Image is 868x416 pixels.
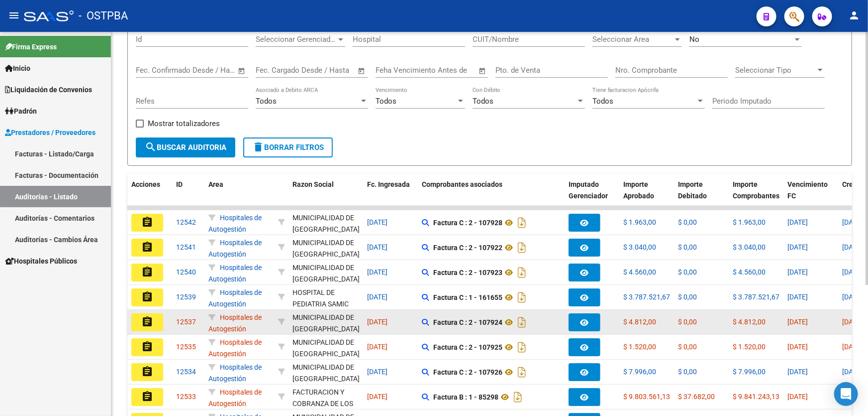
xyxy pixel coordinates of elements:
mat-icon: assignment [141,366,153,378]
datatable-header-cell: Acciones [127,174,172,218]
span: $ 0,00 [678,343,697,351]
mat-icon: assignment [141,341,153,353]
span: [DATE] [842,218,863,226]
span: Hospitales Públicos [5,256,77,267]
datatable-header-cell: Vencimiento FC [783,174,838,218]
mat-icon: assignment [141,241,153,253]
span: Todos [473,97,493,106]
span: $ 0,00 [678,243,697,251]
span: $ 1.963,00 [733,218,766,226]
datatable-header-cell: Imputado Gerenciador [565,174,619,218]
span: $ 0,00 [678,268,697,276]
strong: Factura C : 2 - 107928 [433,219,502,227]
span: $ 4.812,00 [623,318,656,326]
i: Descargar documento [515,289,528,305]
i: Descargar documento [515,240,528,256]
span: $ 0,00 [678,218,697,226]
span: Vencimiento FC [787,180,828,200]
span: 12533 [176,393,196,401]
span: Acciones [131,180,160,188]
span: Firma Express [5,41,57,52]
strong: Factura C : 2 - 107923 [433,269,502,277]
button: Open calendar [356,65,368,77]
span: [DATE] [367,393,387,401]
strong: Factura B : 1 - 85298 [433,393,498,401]
mat-icon: search [145,141,157,153]
input: Fecha inicio [136,66,176,75]
datatable-header-cell: Area [204,174,274,218]
div: MUNICIPALIDAD DE [GEOGRAPHIC_DATA][PERSON_NAME] [292,362,360,396]
mat-icon: assignment [141,216,153,228]
span: $ 3.787.521,67 [623,293,670,301]
div: HOSPITAL DE PEDIATRIA SAMIC "PROFESOR [PERSON_NAME]" [292,287,359,332]
div: - 30715497456 [292,387,359,408]
span: Borrar Filtros [252,143,324,152]
div: - 30999262542 [292,337,359,358]
span: [DATE] [787,268,808,276]
span: [DATE] [787,218,808,226]
span: $ 3.787.521,67 [733,293,779,301]
mat-icon: assignment [141,391,153,403]
span: Importe Aprobado [623,180,654,200]
span: Hospitales de Autogestión [208,214,262,233]
span: $ 7.996,00 [733,368,766,376]
div: Open Intercom Messenger [834,382,858,406]
span: Seleccionar Gerenciador [256,35,336,44]
span: [DATE] [367,243,387,251]
span: Todos [592,97,613,106]
span: Padrón [5,106,37,117]
span: Hospitales de Autogestión [208,313,262,333]
span: [DATE] [367,218,387,226]
i: Descargar documento [511,389,524,405]
span: Fc. Ingresada [367,180,410,188]
span: Seleccionar Area [592,35,673,44]
span: Creado [842,180,865,188]
datatable-header-cell: Importe Debitado [674,174,729,218]
input: Fecha fin [305,66,353,75]
span: $ 37.682,00 [678,393,715,401]
div: - 30999262542 [292,237,359,258]
span: 12535 [176,343,196,351]
strong: Factura C : 2 - 107925 [433,343,502,351]
span: Hospitales de Autogestión [208,288,262,308]
span: Importe Comprobantes [733,180,779,200]
mat-icon: delete [252,141,264,153]
span: 12540 [176,268,196,276]
i: Descargar documento [515,215,528,231]
span: [DATE] [787,243,808,251]
button: Open calendar [236,65,248,77]
span: [DATE] [367,318,387,326]
span: $ 4.560,00 [733,268,766,276]
i: Descargar documento [515,314,528,330]
input: Fecha inicio [256,66,296,75]
datatable-header-cell: Importe Aprobado [619,174,674,218]
div: MUNICIPALIDAD DE [GEOGRAPHIC_DATA][PERSON_NAME] [292,262,360,296]
span: Inicio [5,63,30,74]
span: Hospitales de Autogestión [208,363,262,383]
strong: Factura C : 2 - 107924 [433,318,502,326]
span: [DATE] [842,243,863,251]
datatable-header-cell: ID [172,174,204,218]
span: [DATE] [787,343,808,351]
strong: Factura C : 2 - 107922 [433,244,502,252]
span: 12541 [176,243,196,251]
span: $ 0,00 [678,293,697,301]
span: [DATE] [787,393,808,401]
i: Descargar documento [515,265,528,280]
button: Borrar Filtros [243,138,333,157]
div: MUNICIPALIDAD DE [GEOGRAPHIC_DATA][PERSON_NAME] [292,212,360,246]
span: Seleccionar Tipo [735,66,816,75]
span: Todos [256,97,277,106]
i: Descargar documento [515,364,528,380]
div: MUNICIPALIDAD DE [GEOGRAPHIC_DATA][PERSON_NAME] [292,237,360,271]
span: Comprobantes asociados [422,180,502,188]
span: Liquidación de Convenios [5,84,92,95]
mat-icon: menu [8,9,20,21]
datatable-header-cell: Razon Social [289,174,363,218]
strong: Factura C : 2 - 107926 [433,368,502,376]
span: $ 0,00 [678,318,697,326]
span: Importe Debitado [678,180,707,200]
mat-icon: person [848,9,860,21]
span: [DATE] [787,368,808,376]
datatable-header-cell: Comprobantes asociados [418,174,565,218]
